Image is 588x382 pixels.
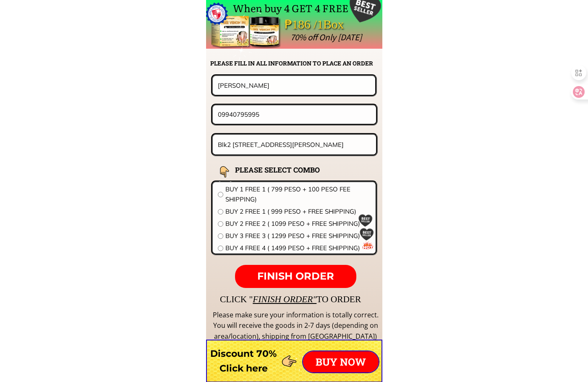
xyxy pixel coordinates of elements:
h2: PLEASE SELECT COMBO [235,164,341,175]
div: 70% off Only [DATE] [290,30,549,44]
h3: Discount 70% Click here [206,346,281,376]
input: Phone number [216,105,373,123]
input: Your name [216,76,372,94]
input: Address [216,135,374,154]
span: FINISH ORDER [257,270,334,282]
span: FINISH ORDER" [253,294,316,304]
span: BUY 2 FREE 2 ( 1099 PESO + FREE SHIPPING) [225,219,371,229]
div: Please make sure your information is totally correct. You will receive the goods in 2-7 days (dep... [212,310,379,342]
div: ₱186 /1Box [285,15,368,34]
h2: PLEASE FILL IN ALL INFORMATION TO PLACE AN ORDER [210,59,382,68]
span: BUY 2 FREE 1 ( 999 PESO + FREE SHIPPING) [225,207,371,217]
span: BUY 3 FREE 3 ( 1299 PESO + FREE SHIPPING) [225,231,371,241]
span: BUY 1 FREE 1 ( 799 PESO + 100 PESO FEE SHIPPING) [225,184,371,204]
span: BUY 4 FREE 4 ( 1499 PESO + FREE SHIPPING) [225,243,371,253]
p: BUY NOW [303,351,379,372]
